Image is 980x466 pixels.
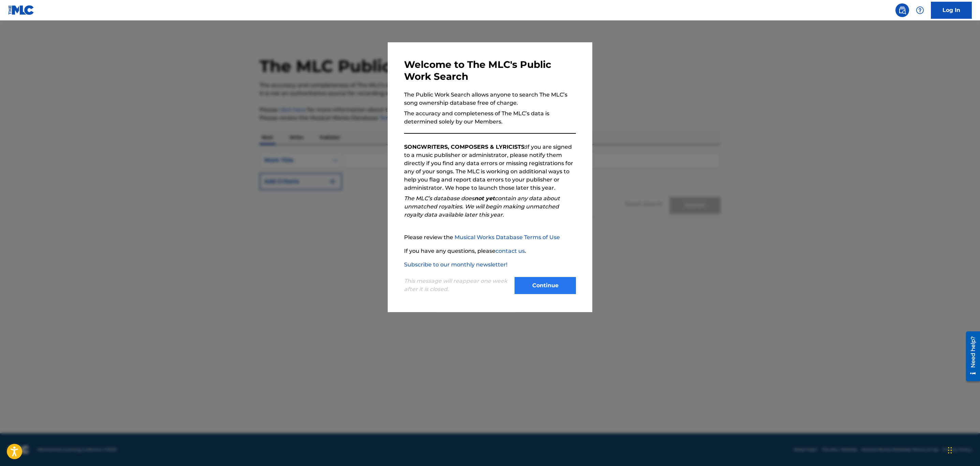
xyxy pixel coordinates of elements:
div: Drag [948,440,952,461]
a: contact us [495,248,525,254]
strong: not yet [474,195,495,202]
a: Musical Works Database Terms of Use [455,234,560,241]
p: The Public Work Search allows anyone to search The MLC’s song ownership database free of charge. [404,91,576,107]
img: MLC Logo [8,5,34,15]
img: search [898,6,906,14]
iframe: Chat Widget [946,433,980,466]
em: The MLC’s database does contain any data about unmatched royalties. We will begin making unmatche... [404,195,560,218]
a: Subscribe to our monthly newsletter! [404,261,507,268]
p: This message will reappear one week after it is closed. [404,277,510,293]
iframe: Resource Center [961,329,980,383]
a: Log In [931,2,972,19]
img: help [916,6,924,14]
strong: SONGWRITERS, COMPOSERS & LYRICISTS: [404,144,526,150]
p: Please review the [404,233,576,242]
h3: Welcome to The MLC's Public Work Search [404,59,576,83]
p: The accuracy and completeness of The MLC’s data is determined solely by our Members. [404,110,576,126]
button: Continue [515,277,576,294]
p: If you are signed to a music publisher or administrator, please notify them directly if you find ... [404,143,576,192]
p: If you have any questions, please . [404,247,576,255]
a: Public Search [895,3,909,17]
div: Help [913,3,927,17]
